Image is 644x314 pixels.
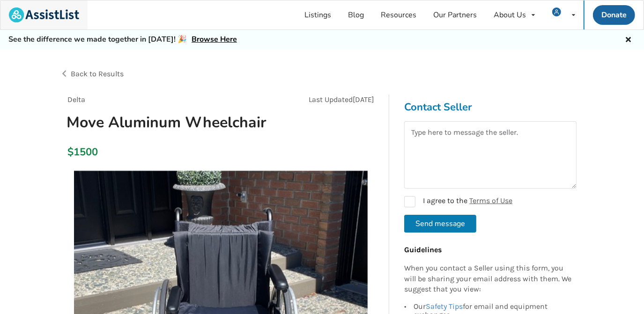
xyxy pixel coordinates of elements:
[67,146,73,159] div: $1500
[469,196,512,205] a: Terms of Use
[404,196,512,207] label: I agree to the
[192,34,237,44] a: Browse Here
[404,215,476,233] button: Send message
[426,302,463,311] a: Safety Tips
[353,95,374,104] span: [DATE]
[309,95,353,104] span: Last Updated
[67,95,85,104] span: Delta
[296,0,340,29] a: Listings
[71,69,124,78] span: Back to Results
[59,113,281,132] h1: Move Aluminum Wheelchair
[425,0,486,29] a: Our Partners
[593,5,635,25] a: Donate
[494,11,526,19] div: About Us
[404,263,572,295] p: When you contact a Seller using this form, you will be sharing your email address with them. We s...
[8,35,237,44] h5: See the difference we made together in [DATE]! 🎉
[373,0,425,29] a: Resources
[404,245,442,254] b: Guidelines
[552,7,561,16] img: user icon
[9,7,79,22] img: assistlist-logo
[340,0,373,29] a: Blog
[404,101,577,114] h3: Contact Seller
